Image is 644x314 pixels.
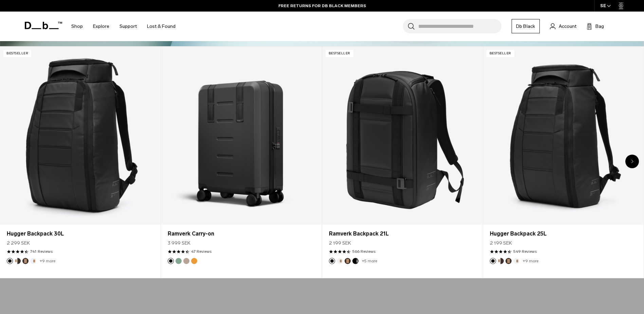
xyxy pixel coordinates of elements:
[66,12,181,41] nav: Main Navigation
[168,240,190,247] span: 3 999 SEK
[326,50,353,57] p: Bestseller
[176,258,182,264] button: Green Ray
[278,3,366,9] a: FREE RETURNS FOR DB BLACK MEMBERS
[7,230,153,238] a: Hugger Backpack 30L
[322,46,483,279] div: 3 / 20
[329,230,476,238] a: Ramverk Backpack 21L
[119,14,137,38] a: Support
[30,248,53,255] a: 741 reviews
[559,23,576,30] span: Account
[513,258,519,264] button: Oatmilk
[15,258,21,264] button: Cappuccino
[337,258,343,264] button: Oatmilk
[362,259,377,263] a: +5 more
[322,47,482,225] a: Ramverk Backpack 21L
[93,14,109,38] a: Explore
[513,248,537,255] a: 549 reviews
[486,50,514,57] p: Bestseller
[161,46,322,279] div: 2 / 20
[191,248,211,255] a: 47 reviews
[7,240,30,247] span: 2 299 SEK
[490,258,496,264] button: Black Out
[7,258,13,264] button: Black Out
[147,14,176,38] a: Lost & Found
[505,258,512,264] button: Espresso
[490,240,512,247] span: 2 199 SEK
[161,47,321,225] a: Ramverk Carry-on
[30,258,36,264] button: Oatmilk
[595,23,604,30] span: Bag
[168,258,174,264] button: Black Out
[523,259,538,263] a: +9 more
[3,50,31,57] p: Bestseller
[550,22,576,30] a: Account
[352,248,375,255] a: 566 reviews
[168,230,314,238] a: Ramverk Carry-on
[40,259,55,263] a: +9 more
[22,258,29,264] button: Espresso
[490,230,637,238] a: Hugger Backpack 25L
[587,22,604,30] button: Bag
[498,258,504,264] button: Cappuccino
[71,14,83,38] a: Shop
[352,258,358,264] button: Charcoal Grey
[183,258,189,264] button: Fogbow Beige
[191,258,197,264] button: Parhelion Orange
[329,240,351,247] span: 2 199 SEK
[483,47,643,225] a: Hugger Backpack 25L
[345,258,351,264] button: Espresso
[329,258,335,264] button: Black Out
[625,155,639,168] div: Next slide
[512,19,540,33] a: Db Black
[483,46,644,279] div: 4 / 20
